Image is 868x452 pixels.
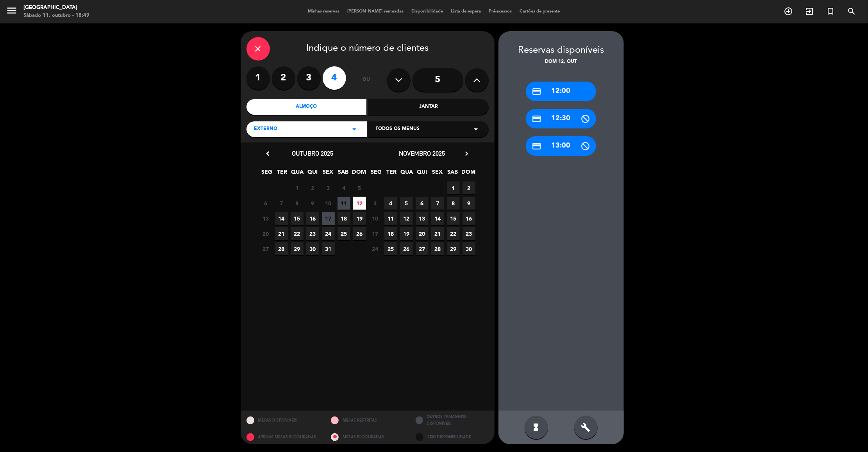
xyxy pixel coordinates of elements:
[368,99,489,115] div: Jantar
[323,66,346,90] label: 4
[322,182,335,194] span: 3
[463,149,471,158] i: chevron_right
[321,167,334,180] span: SEX
[532,141,541,151] i: credit_card
[306,212,319,225] span: 16
[431,212,444,225] span: 14
[291,227,304,240] span: 22
[400,197,413,210] span: 5
[322,212,335,225] span: 17
[23,12,89,20] div: Sábado 11. outubro - 18:49
[322,242,335,255] span: 31
[498,43,624,58] div: Reservas disponíveis
[254,125,278,133] span: Externo
[370,167,383,180] span: SEG
[306,242,319,255] span: 30
[275,242,288,255] span: 28
[322,197,335,210] span: 10
[463,242,475,255] span: 30
[472,125,481,134] i: arrow_drop_down
[516,9,564,14] span: Cartões de presente
[291,167,304,180] span: QUA
[350,125,359,134] i: arrow_drop_down
[410,430,495,444] div: SEM DISPONIBILIDADE
[306,227,319,240] span: 23
[400,167,413,180] span: QUA
[485,9,516,14] span: Pré-acessos
[6,5,18,19] button: menu
[463,212,475,225] span: 16
[259,242,272,255] span: 27
[369,212,382,225] span: 10
[376,125,420,133] span: Todos os menus
[337,167,350,180] span: SAB
[384,212,397,225] span: 11
[259,227,272,240] span: 20
[306,197,319,210] span: 9
[532,114,541,124] i: credit_card
[338,182,350,194] span: 4
[338,197,350,210] span: 11
[416,197,429,210] span: 6
[246,37,489,61] div: Indique o número de clientes
[241,430,325,444] div: APENAS MESAS BLOQUEADAS
[369,197,382,210] span: 3
[353,197,366,210] span: 12
[526,109,596,128] div: 12:30
[446,167,459,180] span: SAB
[291,212,304,225] span: 15
[354,66,379,94] div: ou
[784,7,793,16] i: add_circle_outline
[264,149,272,158] i: chevron_left
[498,58,624,66] div: Dom 12, out
[431,242,444,255] span: 28
[306,167,319,180] span: QUI
[261,167,273,180] span: SEG
[338,227,350,240] span: 25
[275,227,288,240] span: 21
[447,197,460,210] span: 8
[400,212,413,225] span: 12
[241,411,325,430] div: MESAS DISPONÍVEIS
[353,212,366,225] span: 19
[322,227,335,240] span: 24
[416,167,429,180] span: QUI
[408,9,447,14] span: Disponibilidade
[416,212,429,225] span: 13
[6,5,18,16] i: menu
[400,227,413,240] span: 19
[344,9,408,14] span: [PERSON_NAME] semeadas
[447,227,460,240] span: 22
[353,182,366,194] span: 5
[399,149,445,157] span: novembro 2025
[291,197,304,210] span: 8
[304,9,344,14] span: Minhas reservas
[463,197,475,210] span: 9
[338,212,350,225] span: 18
[275,197,288,210] span: 7
[431,227,444,240] span: 21
[410,411,495,430] div: OUTROS TAMANHOS DISPONÍVEIS
[400,242,413,255] span: 26
[526,82,596,101] div: 12:00
[416,242,429,255] span: 27
[23,4,89,12] div: [GEOGRAPHIC_DATA]
[416,227,429,240] span: 20
[581,423,591,432] i: build
[325,411,410,430] div: MESAS RESTRITAS
[463,182,475,194] span: 2
[447,242,460,255] span: 29
[826,7,835,16] i: turned_in_not
[292,149,334,157] span: outubro 2025
[431,197,444,210] span: 7
[461,167,474,180] span: DOM
[384,197,397,210] span: 4
[369,242,382,255] span: 24
[369,227,382,240] span: 17
[352,167,365,180] span: DOM
[306,182,319,194] span: 2
[272,66,295,90] label: 2
[291,182,304,194] span: 1
[384,227,397,240] span: 18
[385,167,398,180] span: TER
